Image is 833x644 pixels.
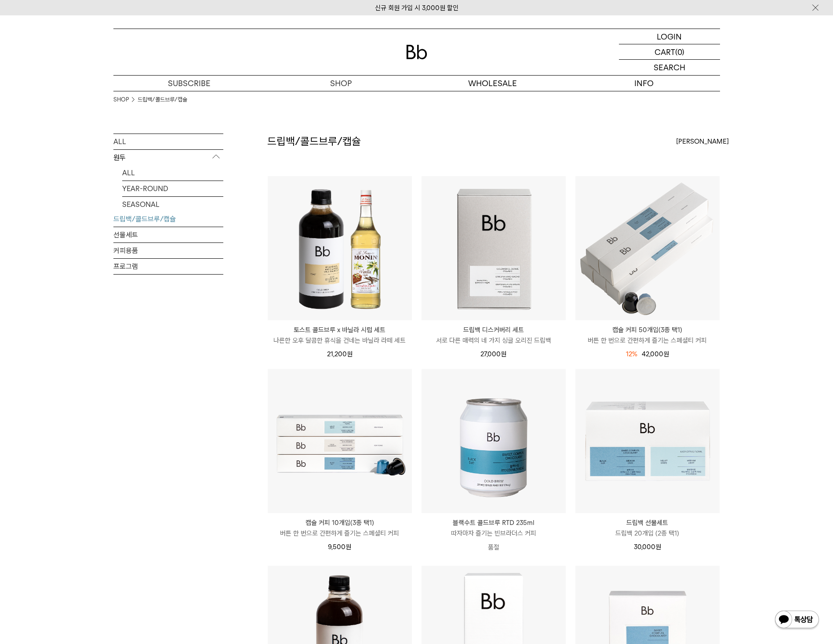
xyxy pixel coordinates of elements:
img: 카카오톡 채널 1:1 채팅 버튼 [774,610,820,631]
a: YEAR-ROUND [122,181,223,196]
span: 원 [501,350,506,358]
p: 드립백 디스커버리 세트 [422,325,566,335]
a: 블랙수트 콜드브루 RTD 235ml 따자마자 즐기는 빈브라더스 커피 [422,517,566,539]
a: 드립백 선물세트 드립백 20개입 (2종 택1) [575,517,720,539]
img: 드립백 선물세트 [575,369,720,513]
p: LOGIN [657,29,682,44]
a: SUBSCRIBE [113,76,265,91]
img: 블랙수트 콜드브루 RTD 235ml [422,369,566,513]
a: CART (0) [619,44,720,60]
a: SHOP [265,76,417,91]
p: 버튼 한 번으로 간편하게 즐기는 스페셜티 커피 [575,335,720,346]
p: 나른한 오후 달콤한 휴식을 건네는 바닐라 라떼 세트 [268,335,412,346]
a: 드립백/콜드브루/캡슐 [113,211,223,227]
span: 27,000 [480,350,506,358]
div: 12% [626,349,637,359]
span: 21,200 [327,350,353,358]
img: 로고 [406,45,427,59]
span: 원 [347,350,353,358]
p: 캡슐 커피 50개입(3종 택1) [575,325,720,335]
img: 캡슐 커피 10개입(3종 택1) [268,369,412,513]
p: 블랙수트 콜드브루 RTD 235ml [422,517,566,528]
a: SEASONAL [122,197,223,212]
p: 서로 다른 매력의 네 가지 싱글 오리진 드립백 [422,335,566,346]
p: 원두 [113,150,223,166]
img: 드립백 디스커버리 세트 [422,176,566,320]
a: 신규 회원 가입 시 3,000원 할인 [375,4,458,12]
p: (0) [675,44,684,59]
span: 원 [663,350,669,358]
img: 토스트 콜드브루 x 바닐라 시럽 세트 [268,176,412,320]
p: 버튼 한 번으로 간편하게 즐기는 스페셜티 커피 [268,528,412,539]
a: 드립백/콜드브루/캡슐 [138,95,187,104]
a: 토스트 콜드브루 x 바닐라 시럽 세트 나른한 오후 달콤한 휴식을 건네는 바닐라 라떼 세트 [268,325,412,346]
p: 품절 [422,539,566,556]
a: 선물세트 [113,227,223,242]
p: 따자마자 즐기는 빈브라더스 커피 [422,528,566,539]
span: 원 [655,543,661,551]
p: CART [655,44,675,59]
span: 42,000 [642,350,669,358]
p: 토스트 콜드브루 x 바닐라 시럽 세트 [268,325,412,335]
p: INFO [568,76,720,91]
p: 캡슐 커피 10개입(3종 택1) [268,517,412,528]
a: LOGIN [619,29,720,44]
h2: 드립백/콜드브루/캡슐 [267,134,361,149]
a: ALL [113,134,223,149]
a: 캡슐 커피 50개입(3종 택1) 버튼 한 번으로 간편하게 즐기는 스페셜티 커피 [575,325,720,346]
span: 9,500 [328,543,351,551]
a: ALL [122,165,223,181]
a: SHOP [113,95,129,104]
p: 드립백 선물세트 [575,517,720,528]
span: [PERSON_NAME] [676,136,729,147]
p: 드립백 20개입 (2종 택1) [575,528,720,539]
p: SEARCH [654,60,685,75]
span: 30,000 [634,543,661,551]
a: 프로그램 [113,259,223,274]
img: 캡슐 커피 50개입(3종 택1) [575,176,720,320]
a: 커피용품 [113,243,223,258]
a: 캡슐 커피 10개입(3종 택1) 버튼 한 번으로 간편하게 즐기는 스페셜티 커피 [268,517,412,539]
a: 드립백 디스커버리 세트 서로 다른 매력의 네 가지 싱글 오리진 드립백 [422,325,566,346]
span: 원 [346,543,351,551]
p: WHOLESALE [417,76,568,91]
